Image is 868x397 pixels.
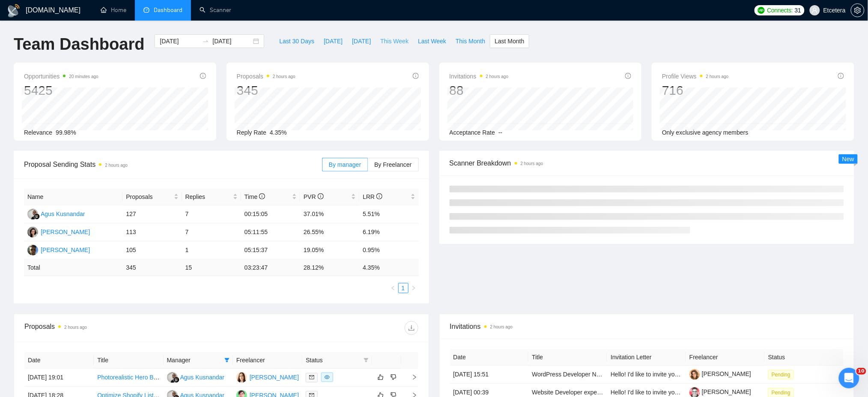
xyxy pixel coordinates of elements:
td: WordPress Developer Needed to Complete Custom WooCommerce Theme [528,366,607,384]
th: Proposals [122,189,182,205]
td: 7 [182,223,241,241]
td: 05:15:37 [241,241,300,259]
img: upwork-logo.png [758,7,765,14]
td: 00:15:05 [241,205,300,223]
button: This Week [376,34,413,48]
td: Total [24,259,122,276]
th: Status [765,349,844,366]
td: 19.05% [300,241,359,259]
td: 127 [122,205,182,223]
button: setting [851,3,865,17]
div: [PERSON_NAME] [41,245,90,255]
span: info-circle [200,73,206,79]
img: AV [236,372,247,383]
li: 1 [398,283,409,293]
span: info-circle [413,73,419,79]
td: [DATE] 19:01 [24,369,94,387]
span: mail [309,375,314,380]
span: Manager [167,355,221,365]
span: Profile Views [662,71,729,81]
button: download [405,321,418,335]
span: Reply Rate [237,129,266,136]
td: 4.35 % [359,259,418,276]
span: By manager [329,161,361,168]
span: like [378,374,384,381]
button: right [409,283,419,293]
td: 03:23:47 [241,259,300,276]
a: Pending [768,389,797,396]
li: Previous Page [388,283,398,293]
span: [DATE] [352,36,371,46]
td: 105 [122,241,182,259]
th: Title [94,352,163,369]
a: AP[PERSON_NAME] [27,246,90,253]
span: info-circle [318,193,324,199]
img: gigradar-bm.png [34,214,40,220]
span: Proposals [237,71,295,81]
a: AV[PERSON_NAME] [236,373,299,380]
span: 4.35% [270,129,287,136]
span: Invitations [450,321,844,332]
span: user [812,7,818,13]
a: [PERSON_NAME] [689,388,751,395]
th: Freelancer [686,349,765,366]
a: Pending [768,371,797,378]
span: Only exclusive agency members [662,129,749,136]
span: Last 30 Days [279,36,314,46]
a: [PERSON_NAME] [689,370,751,377]
time: 2 hours ago [273,74,295,79]
td: 113 [122,223,182,241]
span: Connects: [767,6,793,15]
button: Last Month [490,34,529,48]
span: Last Week [418,36,446,46]
a: AKAgus Kusnandar [27,210,85,217]
img: AP [27,245,38,256]
span: Dashboard [154,6,182,14]
span: info-circle [259,193,265,199]
time: 20 minutes ago [69,74,98,79]
a: WordPress Developer Needed to Complete Custom WooCommerce Theme [532,371,733,378]
a: searchScanner [200,6,231,14]
img: AK [27,209,38,220]
span: Time [245,193,265,200]
span: filter [223,354,231,367]
td: 345 [122,259,182,276]
a: Website Developer expert with AI Tools - Consultant to help setup custom AI Dev Workflow [532,389,772,396]
span: Invitations [450,71,509,81]
button: like [376,372,386,382]
span: filter [224,358,230,363]
button: This Month [451,34,490,48]
button: [DATE] [319,34,347,48]
span: eye [325,375,330,380]
td: 0.95% [359,241,418,259]
span: dislike [391,374,397,381]
time: 2 hours ago [706,74,729,79]
span: Opportunities [24,71,98,81]
img: logo [7,4,21,18]
div: Agus Kusnandar [41,209,85,219]
td: 6.19% [359,223,418,241]
a: AKAgus Kusnandar [167,373,225,380]
span: Pending [768,370,794,379]
span: 31 [795,6,801,15]
td: [DATE] 15:51 [450,366,529,384]
span: 10 [856,368,866,375]
img: gigradar-bm.png [173,377,179,383]
div: Agus Kusnandar [180,373,225,382]
span: download [405,325,418,331]
time: 2 hours ago [105,163,128,168]
time: 2 hours ago [64,325,87,330]
div: 88 [450,82,509,99]
td: 15 [182,259,241,276]
img: TT [27,227,38,238]
span: PVR [304,193,324,200]
td: 37.01% [300,205,359,223]
button: Last 30 Days [274,34,319,48]
span: LRR [363,193,382,200]
div: 5425 [24,82,98,99]
span: filter [364,358,369,363]
span: dashboard [143,7,149,13]
span: Replies [185,192,231,202]
div: Proposals [24,321,221,335]
img: c1b9JySzac4x4dgsEyqnJHkcyMhtwYhRX20trAqcVMGYnIMrxZHAKhfppX9twvsE1T [689,369,700,380]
